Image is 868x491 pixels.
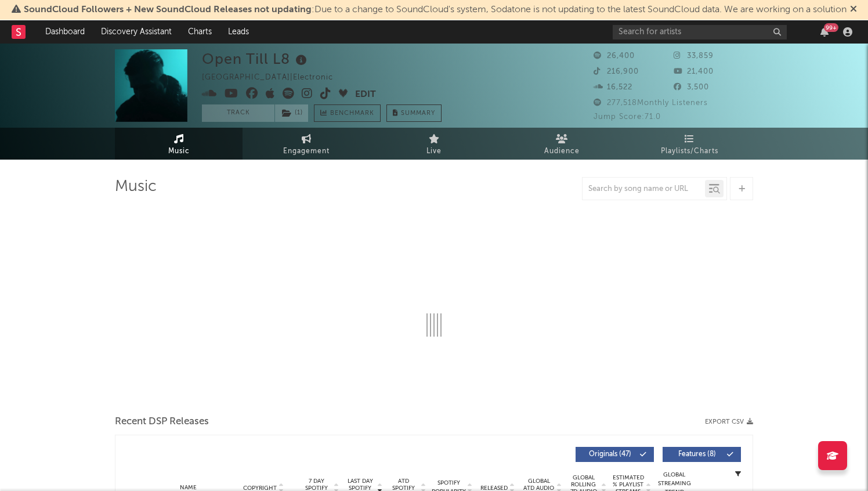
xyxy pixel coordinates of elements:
input: Search by song name or URL [583,185,705,194]
input: Search for artists [613,25,787,39]
button: Export CSV [705,418,753,425]
a: Music [115,128,243,160]
span: 21,400 [674,68,714,75]
span: ( 1 ) [274,104,309,122]
span: Dismiss [850,5,857,15]
button: (1) [275,104,308,122]
span: Jump Score: 71.0 [594,113,661,121]
a: Playlists/Charts [625,128,753,160]
span: Features ( 8 ) [670,451,724,458]
span: Audience [544,145,580,158]
span: 16,522 [594,84,632,91]
span: Playlists/Charts [661,145,718,158]
span: 277,518 Monthly Listeners [594,99,708,107]
button: Features(8) [663,447,741,462]
span: 26,400 [594,52,635,60]
a: Discovery Assistant [93,20,180,44]
span: Recent DSP Releases [115,415,209,429]
a: Benchmark [314,104,381,122]
button: Originals(47) [576,447,654,462]
button: Summary [386,104,442,122]
button: 99+ [820,27,829,37]
span: 33,859 [674,52,714,60]
a: Engagement [243,128,370,160]
span: SoundCloud Followers + New SoundCloud Releases not updating [24,5,312,15]
a: Live [370,128,498,160]
a: Dashboard [37,20,93,44]
span: Music [168,145,190,158]
a: Leads [220,20,257,44]
span: : Due to a change to SoundCloud's system, Sodatone is not updating to the latest SoundCloud data.... [24,5,847,15]
div: Open Till L8 [202,49,310,68]
a: Charts [180,20,220,44]
div: [GEOGRAPHIC_DATA] | Electronic [202,71,346,85]
span: 216,900 [594,68,639,75]
a: Audience [498,128,625,160]
span: Benchmark [330,107,374,121]
span: Originals ( 47 ) [583,451,636,458]
span: 3,500 [674,84,709,91]
button: Edit [355,88,376,102]
span: Summary [401,110,435,117]
span: Engagement [283,145,330,158]
span: Live [426,145,442,158]
div: 99 + [824,23,838,32]
button: Track [202,104,274,122]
